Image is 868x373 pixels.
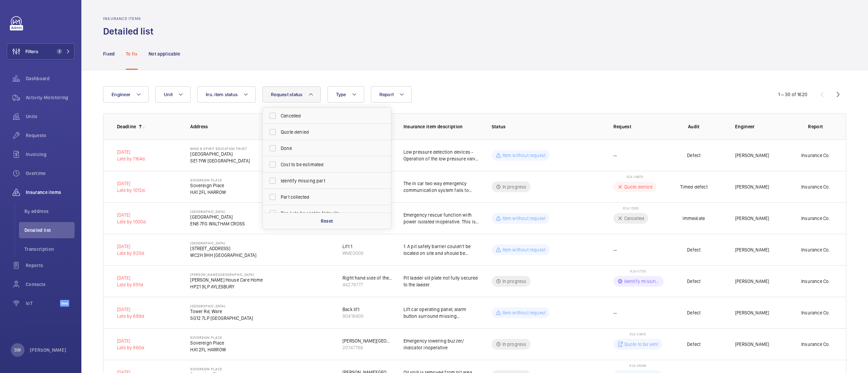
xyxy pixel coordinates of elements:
p: Address [190,123,332,130]
p: Insurance item description [403,123,481,130]
span: Requests [26,132,75,139]
span: Reports [26,262,75,269]
span: Contacts [26,281,75,288]
p: In progress [502,341,527,348]
p: HA1 2FL HARROW [190,346,226,353]
p: HA1 2FL HARROW [190,189,226,196]
p: SG12 7LP [GEOGRAPHIC_DATA] [190,315,253,322]
button: Ins. item status [197,86,256,103]
p: Item without request [502,215,546,222]
span: Quote denied [281,129,374,135]
button: Report [371,86,412,103]
button: Unit [155,86,191,103]
div: Lift 1 [342,243,363,250]
div: Late by 1000d. [117,218,147,225]
span: Done [281,145,374,152]
span: Overtime [26,170,75,177]
span: Identify missing part [281,177,374,184]
p: [GEOGRAPHIC_DATA] [190,151,250,157]
div: Late by 1164d. [117,155,146,162]
p: [GEOGRAPHIC_DATA] [190,304,253,308]
div: WME0009 [342,250,363,257]
div: 44278777 [342,281,393,288]
span: Activity Monitoring [26,94,75,101]
p: [DATE] [117,275,144,281]
span: Insurance items [26,189,75,196]
p: Pit ladder sill plate not fully secured to the ladder. [403,275,481,288]
p: [GEOGRAPHIC_DATA] [190,241,256,245]
div: 20747766 [342,344,393,351]
span: By address [24,208,75,215]
p: In progress [502,183,527,190]
span: Filters [25,48,38,55]
p: [DATE] [117,306,145,313]
span: Beta [60,300,69,307]
span: -- [613,152,617,159]
span: -- [613,309,617,316]
p: Sovereign Place [190,339,226,346]
p: Identify missing part [624,278,659,285]
p: Item without request [502,309,546,316]
p: [DATE] [117,243,145,250]
p: Report [790,123,842,130]
p: [PERSON_NAME] [735,152,769,159]
p: Sovereign Place [190,178,226,182]
span: R24-09674 [630,332,646,336]
p: Defect [687,152,701,159]
p: Item without request [502,152,546,159]
p: The in car two way emergency communication system fails to connect. This should be returned to fu... [403,180,481,194]
p: Sovereign Place [190,367,226,371]
p: Tower Rd, Ware [190,308,253,315]
p: Quote denied [624,183,652,190]
p: Fixed [103,50,115,57]
p: [PERSON_NAME] [735,183,769,190]
p: Insurance Co. [801,183,830,190]
span: Part collected [281,194,374,200]
p: [DATE] [117,337,145,344]
p: Status [492,123,603,130]
p: Sovereign Place [190,335,226,339]
p: Audit [668,123,719,130]
span: Request status [271,92,303,97]
p: [PERSON_NAME] [735,309,769,316]
p: Cancelled [624,215,645,222]
span: Ins. item status [206,92,238,97]
span: Type [336,92,346,97]
p: WC2H 9HH [GEOGRAPHIC_DATA] [190,252,256,259]
span: Transcription [24,246,75,253]
p: Insurance Co. [801,152,830,159]
button: Filters1 [7,43,75,60]
div: Back lift [342,306,363,313]
button: Type [328,86,364,103]
p: [PERSON_NAME][GEOGRAPHIC_DATA] [190,272,263,277]
p: [GEOGRAPHIC_DATA] [190,210,245,214]
p: Quote to be sent [624,341,658,348]
button: Engineer [103,86,149,103]
p: [PERSON_NAME] [735,246,769,253]
p: [PERSON_NAME] [735,278,769,285]
p: Immediate [683,215,705,222]
p: SE1 1YW [GEOGRAPHIC_DATA] [190,157,250,164]
span: Unit [164,92,173,97]
span: 1 [57,49,62,54]
p: In progress [502,278,527,285]
span: R24-07310 [630,269,646,273]
p: [DATE] [117,149,146,155]
p: Insurance Co. [801,309,830,316]
p: Not applicable [149,50,180,57]
p: Insurance Co. [801,246,830,253]
p: Request [613,123,664,130]
p: Wine & Spirit Education Trust [190,147,250,151]
span: R24-06499 [629,364,646,368]
p: Defect [687,278,701,285]
span: R24-12926 [623,206,638,210]
p: [DATE] [117,180,146,187]
p: Low pressure detection devices - Operation of the low pressure valve (4;14) due toinconclusive ev... [403,149,481,162]
p: [PERSON_NAME] [735,341,769,348]
h1: Detailed list [103,25,158,38]
p: 1. A pit safety barrier couldn't be located on site and should be provided for when all future in... [403,243,481,257]
p: Insurance Co. [801,341,830,348]
p: Lift car operating panel, alarm button surround missing (temporarily repaired with tape). [403,306,481,320]
span: Report [379,92,394,97]
p: Emergency rescue function with power isolated inoperative. This is to be rectified immediately. [403,212,481,225]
